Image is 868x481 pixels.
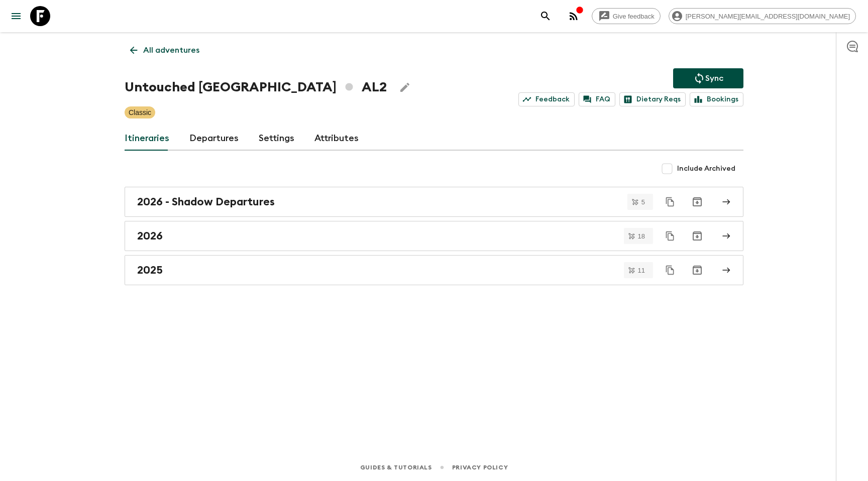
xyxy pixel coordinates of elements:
span: 5 [635,199,651,205]
button: Duplicate [661,261,679,279]
button: Duplicate [661,193,679,211]
h1: Untouched [GEOGRAPHIC_DATA] AL2 [125,77,387,97]
button: Archive [687,226,707,246]
span: [PERSON_NAME][EMAIL_ADDRESS][DOMAIN_NAME] [680,13,855,20]
a: Feedback [518,92,575,106]
p: Classic [129,107,151,117]
a: Dietary Reqs [619,92,686,106]
a: 2025 [125,255,743,285]
button: menu [6,6,26,26]
h2: 2025 [137,264,163,277]
button: Archive [687,260,707,280]
a: Itineraries [125,127,169,151]
a: Settings [259,127,294,151]
a: Attributes [314,127,359,151]
button: Edit Adventure Title [395,77,415,97]
a: 2026 - Shadow Departures [125,187,743,217]
button: search adventures [535,6,556,26]
a: Privacy Policy [452,462,508,473]
span: 18 [632,233,651,239]
a: All adventures [125,40,205,60]
a: FAQ [579,92,615,106]
a: Bookings [690,92,743,106]
span: Include Archived [677,164,735,174]
a: 2026 [125,221,743,251]
a: Give feedback [592,8,661,24]
h2: 2026 [137,229,163,243]
span: Give feedback [607,13,660,20]
button: Archive [687,192,707,212]
a: Guides & Tutorials [360,462,432,473]
a: Departures [189,127,239,151]
p: All adventures [143,44,199,56]
div: [PERSON_NAME][EMAIL_ADDRESS][DOMAIN_NAME] [669,8,856,24]
span: 11 [632,267,651,274]
p: Sync [705,72,723,84]
button: Duplicate [661,227,679,245]
h2: 2026 - Shadow Departures [137,195,275,208]
button: Sync adventure departures to the booking engine [673,68,743,88]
